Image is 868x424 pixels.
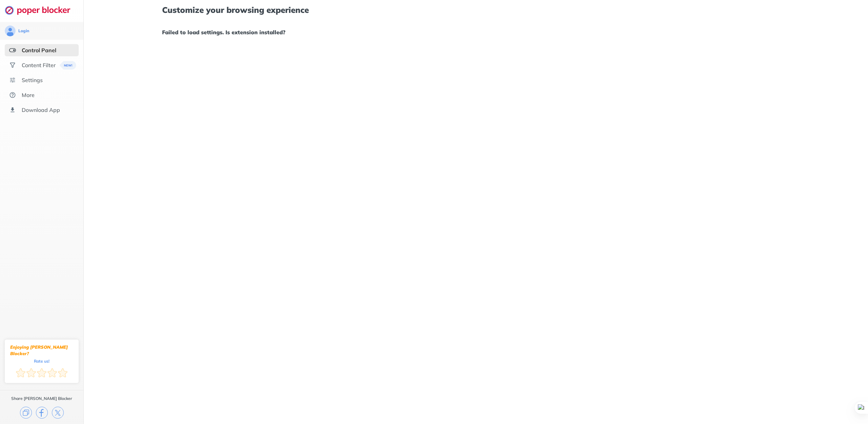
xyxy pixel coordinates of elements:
img: about.svg [9,92,16,98]
img: settings.svg [9,77,16,83]
div: Settings [22,77,43,83]
div: Enjoying [PERSON_NAME] Blocker? [10,344,73,357]
div: Download App [22,107,60,113]
div: Content Filter [22,62,56,69]
div: Rate us! [34,360,50,363]
img: download-app.svg [9,107,16,113]
img: features-selected.svg [9,47,16,54]
div: Control Panel [22,47,56,54]
div: Share [PERSON_NAME] Blocker [11,396,72,401]
img: menuBanner.svg [60,61,76,70]
h1: Failed to load settings. Is extension installed? [162,28,789,37]
img: x.svg [52,407,64,419]
h1: Customize your browsing experience [162,5,789,14]
div: More [22,92,35,98]
img: copy.svg [20,407,32,419]
div: Login [18,28,29,34]
img: social.svg [9,62,16,69]
img: facebook.svg [36,407,48,419]
img: avatar.svg [5,25,16,36]
img: logo-webpage.svg [5,5,78,15]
